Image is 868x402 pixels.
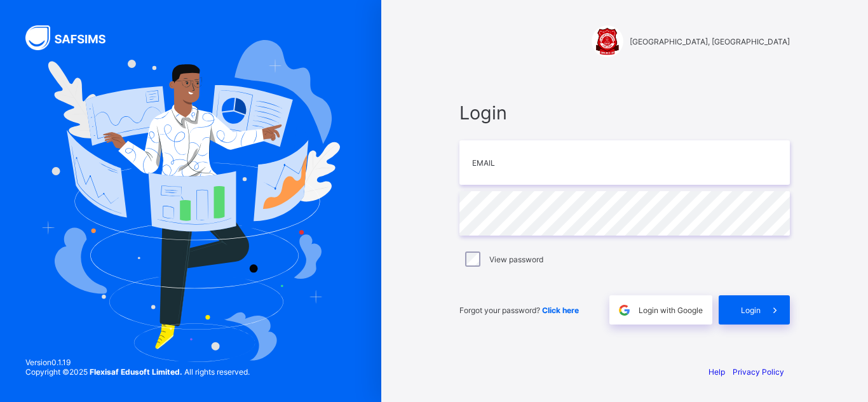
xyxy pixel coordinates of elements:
[639,305,703,315] span: Login with Google
[25,25,121,50] img: SAFSIMS Logo
[733,367,784,377] a: Privacy Policy
[25,367,250,377] span: Copyright © 2025 All rights reserved.
[630,37,790,46] span: [GEOGRAPHIC_DATA], [GEOGRAPHIC_DATA]
[41,40,341,361] img: Hero Image
[542,305,579,315] a: Click here
[741,305,761,315] span: Login
[709,367,725,377] a: Help
[25,358,250,367] span: Version 0.1.19
[90,367,182,377] strong: Flexisaf Edusoft Limited.
[459,102,790,124] span: Login
[489,255,543,264] label: View password
[617,303,632,318] img: google.396cfc9801f0270233282035f929180a.svg
[459,305,579,315] span: Forgot your password?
